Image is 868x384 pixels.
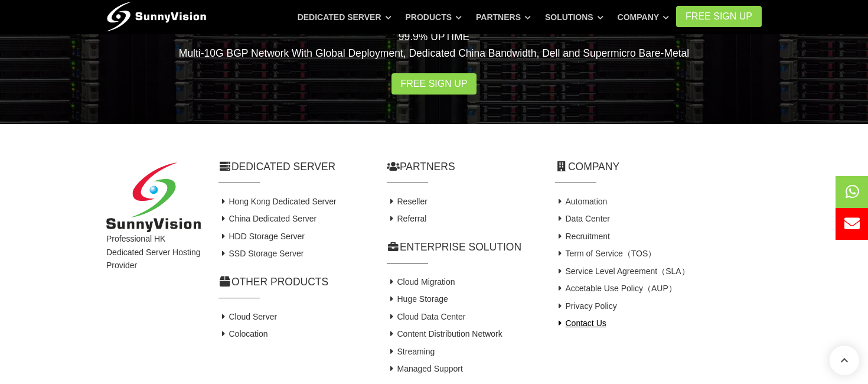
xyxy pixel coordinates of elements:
a: Term of Service（TOS） [555,249,656,258]
a: Huge Storage [387,294,448,304]
a: Contact Us [555,318,606,328]
a: Partners [476,6,531,28]
a: Service Level Agreement（SLA） [555,266,690,276]
a: Reseller [387,197,428,206]
a: Data Center [555,214,610,223]
h2: Partners [387,160,537,174]
a: Colocation [218,329,268,339]
a: China Dedicated Server [218,214,316,223]
h2: Other Products [218,275,369,289]
h2: Enterprise Solution [387,240,537,255]
a: Referral [387,214,426,223]
a: Content Distribution Network [387,329,502,339]
a: Company [618,6,670,28]
a: Streaming [387,347,435,356]
a: Accetable Use Policy（AUP） [555,284,677,293]
a: Solutions [545,6,603,28]
a: Cloud Server [218,312,277,321]
h2: Company [555,160,762,174]
a: Hong Kong Dedicated Server [218,197,337,206]
a: Cloud Migration [387,277,455,287]
p: 99.9% UPTIME Multi-10G BGP Network With Global Deployment, Dedicated China Bandwidth, Dell and Su... [106,28,762,61]
img: SunnyVision Limited [106,162,201,233]
a: FREE Sign Up [676,6,762,27]
h2: Dedicated Server [218,160,369,174]
a: Managed Support [387,364,463,373]
a: Automation [555,197,607,206]
div: Professional HK Dedicated Server Hosting Provider [97,162,210,378]
a: HDD Storage Server [218,232,305,241]
a: Products [405,6,462,28]
a: Dedicated Server [298,6,391,28]
a: Cloud Data Center [387,312,465,321]
a: Free Sign Up [391,73,477,95]
a: SSD Storage Server [218,249,304,258]
a: Recruitment [555,232,610,241]
a: Privacy Policy [555,301,617,311]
